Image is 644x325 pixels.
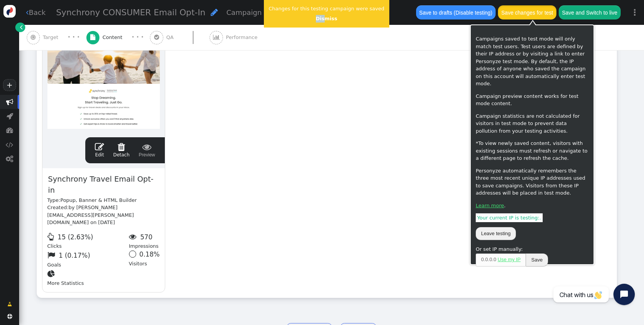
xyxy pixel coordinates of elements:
a:  Performance [210,25,273,50]
a: ⋮ [626,1,644,24]
span:  [211,8,218,16]
span:  [95,142,104,151]
a: Edit [95,142,104,158]
span: Detach [113,142,130,158]
span:  [47,251,57,259]
span: Synchrony CONSUMER Email Opt-In [56,8,206,17]
span: by [PERSON_NAME][EMAIL_ADDRESS][PERSON_NAME][DOMAIN_NAME] on [DATE] [47,205,134,225]
span:  [113,142,130,151]
span:  [26,9,29,16]
span: . . . [476,253,526,266]
a: Back [26,7,46,18]
div: Goals [47,250,129,268]
span: Content [102,34,125,41]
p: Personyze automatically remembers the three most recent unique IP addresses used to save campaign... [476,167,589,197]
span:  [6,141,13,148]
a: Learn more [476,203,504,208]
a:  [2,298,17,311]
div: · · · [68,32,80,42]
div: · · · [132,32,143,42]
p: Campaigns saved to test mode will only match test users. Test users are defined by their IP addre... [476,35,589,88]
span:  [7,112,13,120]
span: 570 [140,233,153,241]
button: Save to drafts (Disable testing) [416,5,496,19]
a: Detach [113,142,130,158]
p: Campaign statistics are not calculated for visitors in test mode to prevent data pollution from y... [476,112,589,135]
span: Campaign description [226,8,302,16]
div: Type: [47,197,160,204]
span: 0 [490,257,492,262]
button: Save changes for test [498,5,556,19]
span: 0.18% [139,250,159,258]
button: Save and Switch to live [559,5,621,19]
div: Or set IP manually: [476,245,589,253]
span: Synchrony Travel Email Opt-in [47,173,160,197]
span: 0 [493,257,496,262]
span:  [20,23,23,31]
span:  [154,34,159,40]
a: Preview [139,142,155,158]
div: Impressions [129,231,160,250]
div: Clicks [47,231,129,250]
span:  [47,233,56,240]
span:  [7,314,12,319]
div: Visitors [129,250,160,268]
a: + [3,79,16,91]
span:  [129,233,139,240]
span:  [6,98,13,106]
span: QA [166,34,177,41]
button: Leave testing [476,227,516,240]
span:  [6,127,13,134]
img: logo-icon.svg [3,5,16,18]
span:  [213,34,220,40]
span:  [47,270,57,278]
span: 15 (2.63%) [57,233,93,241]
span: Your current IP is testing: . [476,213,543,222]
div: Created: [47,204,160,226]
a:  Target · · · [27,25,86,50]
button: Save [526,253,548,266]
span: Preview [139,142,155,158]
span: Popup, Banner & HTML Builder [60,197,137,203]
span:  [139,142,155,151]
p: *To view newly saved content, visitors with existing sessions must refresh or navigate to a diffe... [476,140,589,162]
a: Dismiss [316,16,337,21]
span: Performance [226,34,260,41]
a:  [15,23,25,32]
span:  [7,301,12,308]
span:  [6,155,13,162]
span: Target [43,34,61,41]
span: 1 (0.17%) [59,252,90,259]
span:  [31,34,36,40]
a:  Content · · · [86,25,150,50]
span: 0 [485,257,488,262]
p: . [476,202,589,210]
a:  QA [150,25,210,50]
span:  [90,34,95,40]
p: Campaign preview content works for test mode content. [476,93,589,107]
div: More Statistics [47,268,129,287]
span: 0 [481,257,484,262]
a: Use my IP [498,257,520,262]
